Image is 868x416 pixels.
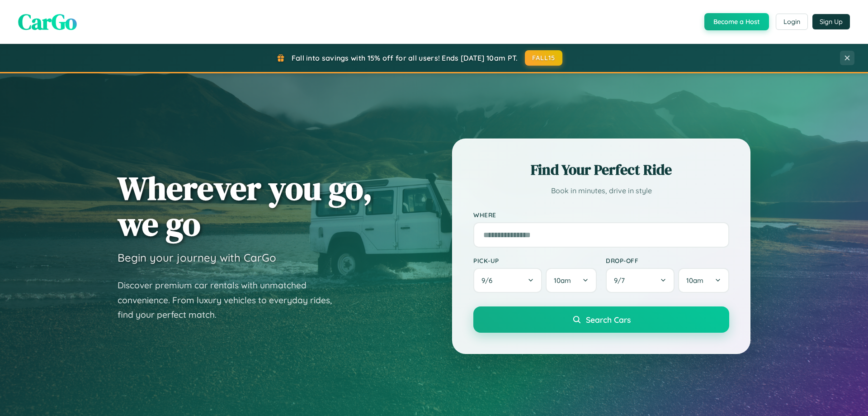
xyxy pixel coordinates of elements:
[678,268,729,293] button: 10am
[481,276,497,285] span: 9 / 6
[118,251,276,264] h3: Begin your journey with CarGo
[704,13,769,30] button: Become a Host
[606,268,675,293] button: 9/7
[812,14,850,29] button: Sign Up
[606,257,729,264] label: Drop-off
[118,170,373,242] h1: Wherever you go, we go
[686,276,703,285] span: 10am
[473,306,729,333] button: Search Cars
[525,50,563,66] button: FALL15
[776,14,808,30] button: Login
[473,268,542,293] button: 9/6
[554,276,571,285] span: 10am
[473,184,729,197] p: Book in minutes, drive in style
[473,211,729,219] label: Where
[118,278,344,322] p: Discover premium car rentals with unmatched convenience. From luxury vehicles to everyday rides, ...
[614,276,629,285] span: 9 / 7
[292,53,518,62] span: Fall into savings with 15% off for all users! Ends [DATE] 10am PT.
[473,257,597,264] label: Pick-up
[546,268,597,293] button: 10am
[586,315,631,325] span: Search Cars
[473,160,729,180] h2: Find Your Perfect Ride
[18,7,77,37] span: CarGo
